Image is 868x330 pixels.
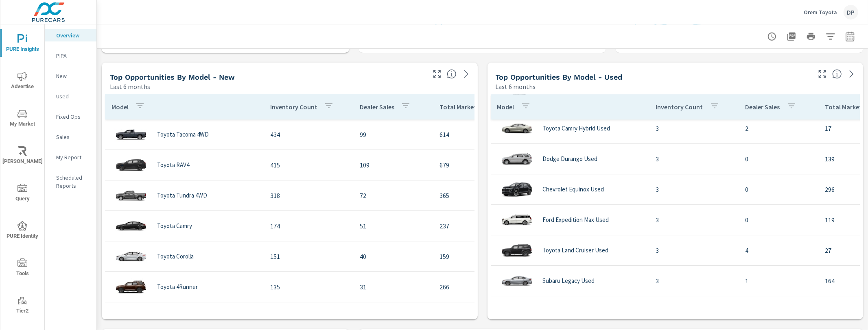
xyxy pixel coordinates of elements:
span: Find the biggest opportunities within your model lineup by seeing how each model is selling in yo... [447,69,457,79]
p: 0 [746,185,812,194]
p: 159 [439,252,526,261]
img: glamour [501,269,533,293]
img: glamour [115,275,147,299]
img: glamour [115,214,147,238]
p: Subaru Legacy Used [543,277,595,284]
span: Query [3,184,42,204]
p: Toyota Tundra 4WD [157,192,207,199]
p: Used [56,92,90,100]
button: Make Fullscreen [431,67,444,80]
p: 151 [270,252,347,261]
p: 0 [746,154,812,164]
p: Last 6 months [496,82,536,91]
h5: Top Opportunities by Model - Used [496,73,623,81]
p: Toyota Corolla [157,253,194,260]
span: My Market [3,109,42,129]
p: 4 [746,245,812,255]
img: glamour [115,244,147,269]
p: 1 [746,276,812,286]
p: 365 [439,191,526,200]
img: glamour [115,122,147,147]
button: Print Report [803,28,819,45]
img: glamour [115,153,147,177]
p: Last 6 months [110,82,150,91]
div: New [45,70,96,82]
img: glamour [501,177,533,202]
span: Advertise [3,72,42,91]
div: Used [45,90,96,102]
p: Model [497,103,514,111]
div: Sales [45,131,96,143]
p: Orem Toyota [804,9,837,16]
button: Select Date Range [842,28,858,45]
img: glamour [501,147,533,171]
p: 434 [270,130,347,139]
p: 415 [270,160,347,170]
p: Overview [56,31,90,39]
p: 3 [656,124,732,133]
p: PIPA [56,52,90,60]
div: My Report [45,151,96,163]
span: Tools [3,258,42,278]
p: Toyota Tacoma 4WD [157,131,209,138]
p: 3 [656,215,732,225]
p: Dealer Sales [746,103,780,111]
p: 72 [360,191,426,200]
button: Apply Filters [822,28,839,45]
p: Sales [56,133,90,141]
span: PURE Insights [3,34,42,54]
p: 51 [360,221,426,231]
p: 3 [656,154,732,164]
p: Inventory Count [270,103,317,111]
p: Scheduled Reports [56,174,90,190]
div: PIPA [45,50,96,62]
span: [PERSON_NAME] [3,146,42,166]
p: 614 [439,130,526,139]
p: 3 [656,185,732,194]
p: Toyota Camry Hybrid Used [543,125,610,132]
p: Fixed Ops [56,113,90,121]
p: 109 [360,160,426,170]
p: My Report [56,153,90,161]
img: glamour [501,238,533,263]
p: 2 [746,124,812,133]
a: See more details in report [460,67,473,80]
p: Inventory Count [656,103,703,111]
span: Find the biggest opportunities within your model lineup by seeing how each model is selling in yo... [832,69,842,79]
div: Fixed Ops [45,111,96,123]
p: 99 [360,130,426,139]
img: glamour [501,116,533,141]
div: DP [844,5,858,20]
p: 40 [360,252,426,261]
p: 0 [746,215,812,225]
p: 3 [656,245,732,255]
p: Chevrolet Equinox Used [543,186,604,193]
p: Toyota 4Runner [157,283,198,291]
p: Toyota RAV4 [157,161,189,169]
div: Scheduled Reports [45,172,96,192]
p: 31 [360,282,426,292]
p: Total Market Sales [439,103,493,111]
p: Model [112,103,129,111]
p: 679 [439,160,526,170]
p: 135 [270,282,347,292]
p: 3 [656,276,732,286]
a: See more details in report [845,67,858,80]
p: 237 [439,221,526,231]
p: Ford Expedition Max Used [543,216,609,224]
div: Overview [45,29,96,41]
p: Toyota Camry [157,222,192,230]
p: Dealer Sales [360,103,394,111]
p: New [56,72,90,80]
img: glamour [115,183,147,208]
p: 266 [439,282,526,292]
p: 318 [270,191,347,200]
h5: Top Opportunities by Model - New [110,73,235,81]
p: 174 [270,221,347,231]
img: glamour [501,299,533,323]
span: Tier2 [3,296,42,316]
button: Make Fullscreen [816,67,829,80]
span: PURE Identity [3,221,42,241]
img: glamour [501,208,533,232]
p: Dodge Durango Used [543,155,598,163]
